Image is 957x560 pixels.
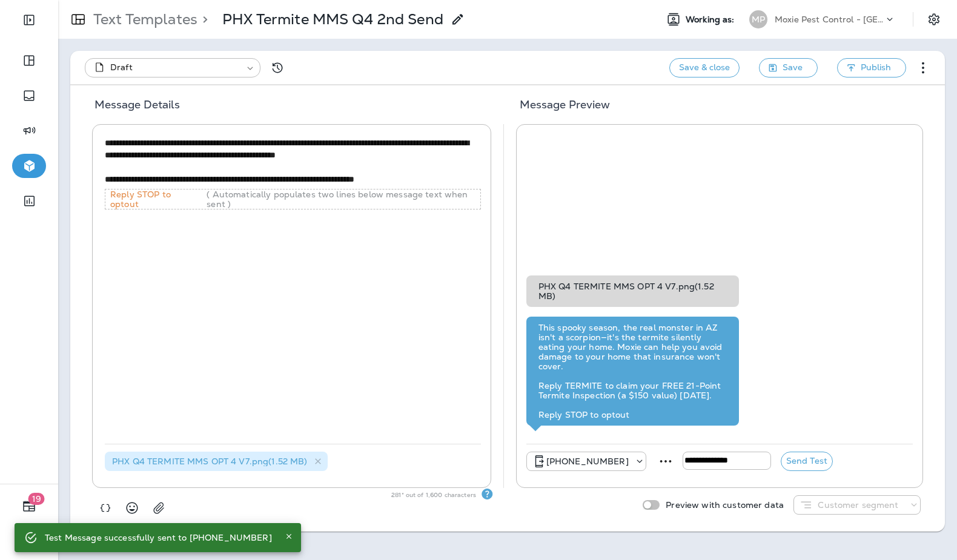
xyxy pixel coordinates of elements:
[80,95,505,124] h5: Message Details
[481,488,493,500] div: Text Segments Text messages are billed per segment. A single segment is typically 160 characters,...
[686,15,737,25] span: Working as:
[505,95,935,124] h5: Message Preview
[775,15,884,24] p: Moxie Pest Control - [GEOGRAPHIC_DATA]
[222,10,443,28] p: PHX Termite MMS Q4 2nd Send
[391,490,481,500] p: 281 * out of 1,600 characters
[110,61,133,73] span: Draft
[197,10,208,28] p: >
[837,58,906,77] button: Publish
[818,500,898,510] p: Customer segment
[546,456,629,466] p: [PHONE_NUMBER]
[265,56,290,80] button: View Changelog
[88,10,197,28] p: Text Templates
[759,58,818,77] button: Save
[12,494,46,518] button: 19
[105,452,328,471] div: PHX Q4 TERMITE MMS OPT 4 V7.png(1.52 MB)
[112,456,308,467] span: PHX Q4 TERMITE MMS OPT 4 V7.png ( 1.52 MB )
[526,275,739,307] div: PHX Q4 TERMITE MMS OPT 4 V7.png ( 1.52 MB )
[749,10,767,28] div: MP
[669,58,740,77] button: Save & close
[923,8,945,30] button: Settings
[660,500,784,510] p: Preview with customer data
[12,8,46,32] button: Expand Sidebar
[538,323,727,420] div: This spooky season, the real monster in AZ isn't a scorpion—it's the termite silently eating your...
[781,452,833,471] button: Send Test
[207,189,480,209] p: ( Automatically populates two lines below message text when sent )
[861,60,891,75] span: Publish
[28,493,45,505] span: 19
[45,527,272,548] div: Test Message successfully sent to [PHONE_NUMBER]
[105,189,207,209] p: Reply STOP to optout
[783,60,803,75] span: Save
[282,529,296,544] button: Close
